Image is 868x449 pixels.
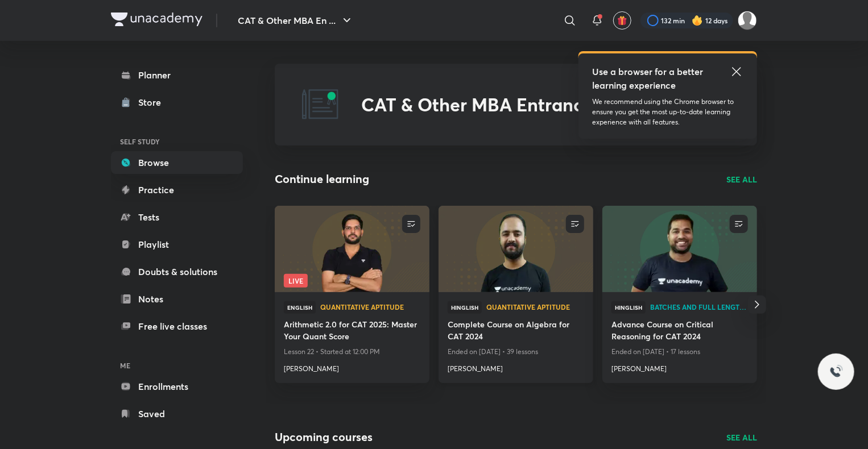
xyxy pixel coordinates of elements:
a: Saved [111,402,243,425]
img: new-thumbnail [601,205,758,293]
img: new-thumbnail [437,205,594,293]
h2: Upcoming courses [275,429,373,446]
a: Doubts & solutions [111,260,243,283]
a: Quantitative Aptitude [486,304,584,311]
div: Store [138,95,168,109]
h5: Use a browser for a better learning experience [592,65,705,92]
h2: Continue learning [275,171,369,188]
a: Enrollments [111,375,243,398]
a: new-thumbnailLive [275,206,429,292]
span: Quantitative Aptitude [320,304,420,310]
a: SEE ALL [726,431,757,443]
img: Aparna Dubey [738,11,757,30]
h6: SELF STUDY [111,132,243,151]
a: Practice [111,178,243,201]
a: Playlist [111,233,243,256]
a: Notes [111,288,243,310]
a: [PERSON_NAME] [284,359,420,374]
img: ttu [829,365,843,379]
p: Ended on [DATE] • 17 lessons [611,344,748,359]
a: Quantitative Aptitude [320,304,420,311]
a: Company Logo [111,13,202,29]
span: Quantitative Aptitude [486,304,584,310]
img: Company Logo [111,13,202,26]
p: Ended on [DATE] • 39 lessons [448,344,584,359]
a: Batches and Full Length Courses [650,304,748,311]
button: avatar [613,11,631,30]
a: Store [111,91,243,114]
span: Batches and Full Length Courses [650,304,748,310]
a: Planner [111,64,243,86]
a: Tests [111,206,243,228]
a: Arithmetic 2.0 for CAT 2025: Master Your Quant Score [284,318,420,344]
h6: ME [111,356,243,375]
a: Complete Course on Algebra for CAT 2024 [448,318,584,344]
h2: CAT & Other MBA Entrance Tests [361,94,640,115]
a: new-thumbnail [439,206,593,292]
img: streak [692,15,703,26]
span: English [284,301,316,314]
p: We recommend using the Chrome browser to ensure you get the most up-to-date learning experience w... [592,97,743,127]
span: Live [284,274,308,288]
span: Hinglish [611,301,646,314]
a: Browse [111,151,243,174]
span: Hinglish [448,301,482,314]
a: new-thumbnail [602,206,757,292]
a: [PERSON_NAME] [611,359,748,374]
img: avatar [617,15,627,26]
a: [PERSON_NAME] [448,359,584,374]
img: CAT & Other MBA Entrance Tests [302,86,338,123]
button: CAT & Other MBA En ... [231,9,361,32]
a: Free live classes [111,315,243,338]
img: new-thumbnail [273,205,431,293]
a: Advance Course on Critical Reasoning for CAT 2024 [611,318,748,344]
a: SEE ALL [726,173,757,185]
p: Lesson 22 • Started at 12:00 PM [284,344,420,359]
